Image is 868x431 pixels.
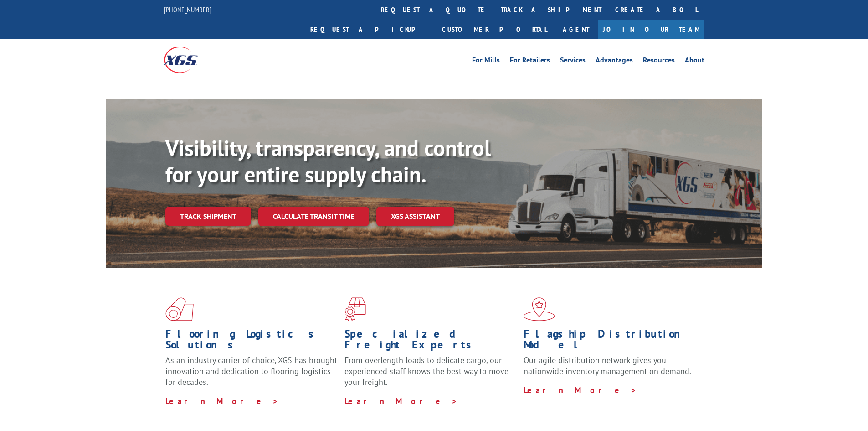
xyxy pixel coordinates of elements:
a: Learn More > [165,396,279,406]
a: Calculate transit time [258,207,369,226]
a: Learn More > [344,396,458,406]
a: Request a pickup [303,20,435,39]
a: Advantages [596,57,633,67]
span: Our agile distribution network gives you nationwide inventory management on demand. [524,355,691,376]
h1: Flooring Logistics Solutions [165,328,338,355]
a: About [685,57,704,67]
a: For Mills [472,57,500,67]
img: xgs-icon-total-supply-chain-intelligence-red [165,297,194,321]
a: For Retailers [510,57,550,67]
a: Join Our Team [598,20,704,39]
span: As an industry carrier of choice, XGS has brought innovation and dedication to flooring logistics... [165,355,337,387]
h1: Specialized Freight Experts [344,328,517,355]
h1: Flagship Distribution Model [524,328,696,355]
img: xgs-icon-flagship-distribution-model-red [524,297,555,321]
img: xgs-icon-focused-on-flooring-red [344,297,366,321]
a: Track shipment [165,207,251,226]
a: Agent [554,20,598,39]
p: From overlength loads to delicate cargo, our experienced staff knows the best way to move your fr... [344,355,517,395]
a: Services [560,57,586,67]
a: Customer Portal [435,20,554,39]
a: XGS ASSISTANT [376,207,454,226]
a: Resources [643,57,675,67]
b: Visibility, transparency, and control for your entire supply chain. [165,134,491,188]
a: [PHONE_NUMBER] [164,5,211,14]
a: Learn More > [524,385,637,395]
